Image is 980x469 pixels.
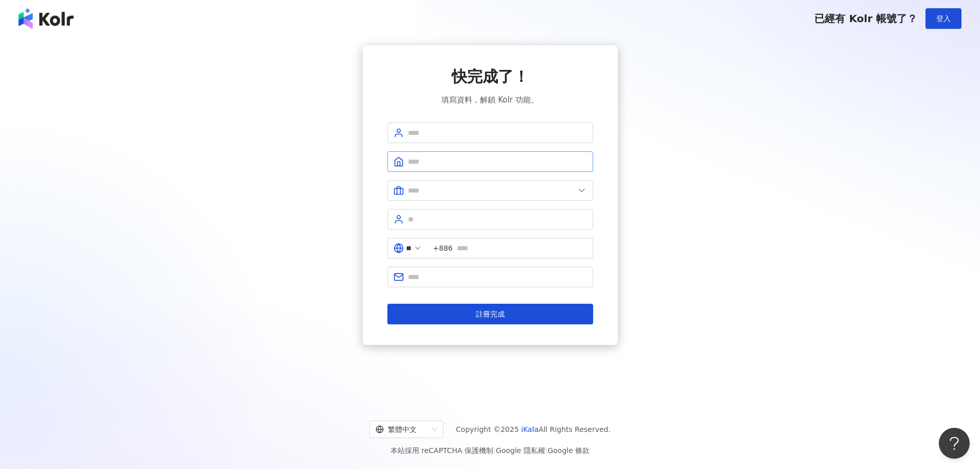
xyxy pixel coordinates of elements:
[496,446,545,455] a: Google 隱私權
[925,8,961,29] button: 登入
[387,304,593,324] button: 註冊完成
[814,12,917,25] span: 已經有 Kolr 帳號了？
[547,446,590,455] a: Google 條款
[390,444,590,457] span: 本站採用 reCAPTCHA 保護機制
[452,66,529,88] span: 快完成了！
[441,94,538,106] span: 填寫資料，解鎖 Kolr 功能。
[456,423,611,436] span: Copyright © 2025 All Rights Reserved.
[521,425,539,433] a: iKala
[19,8,74,29] img: logo
[433,242,453,254] span: +886
[376,421,428,438] div: 繁體中文
[476,310,505,318] span: 註冊完成
[936,14,951,23] span: 登入
[545,446,548,455] span: |
[493,446,496,455] span: |
[939,428,970,459] iframe: Help Scout Beacon - Open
